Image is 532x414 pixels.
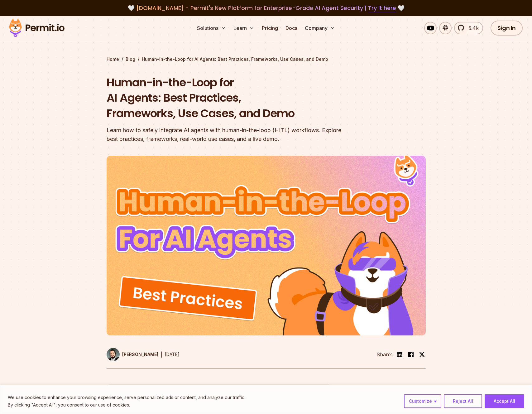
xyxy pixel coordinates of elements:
img: Permit logo [6,17,67,39]
li: Share: [376,351,392,358]
div: / / [107,56,426,62]
div: 🤍 🤍 [15,4,517,12]
button: Learn [231,22,257,34]
h1: Human-in-the-Loop for AI Agents: Best Practices, Frameworks, Use Cases, and Demo [107,75,346,121]
span: [DOMAIN_NAME] - Permit's New Platform for Enterprise-Grade AI Agent Security | [136,4,396,12]
img: Human-in-the-Loop for AI Agents: Best Practices, Frameworks, Use Cases, and Demo [107,156,426,335]
button: Accept All [485,394,524,408]
a: Sign In [491,21,523,36]
a: Docs [283,22,300,34]
button: Customize [404,394,441,408]
a: Blog [126,56,135,62]
img: twitter [419,351,425,358]
span: 5.4k [465,24,479,32]
a: [PERSON_NAME] [107,348,158,361]
h2: Related Tags [342,384,426,392]
a: Home [107,56,119,62]
div: | [161,351,162,358]
a: 5.4k [454,22,483,34]
button: Table of Contents [107,384,332,405]
button: Company [302,22,338,34]
p: By clicking "Accept All", you consent to our use of cookies. [8,401,245,409]
button: Reject All [444,394,482,408]
a: Try it here [368,4,396,12]
button: Solutions [194,22,228,34]
a: Pricing [259,22,280,34]
time: [DATE] [165,352,180,357]
img: Gabriel L. Manor [107,348,120,361]
div: Learn how to safely integrate AI agents with human-in-the-loop (HITL) workflows. Explore best pra... [107,126,346,143]
img: facebook [407,351,415,358]
p: We use cookies to enhance your browsing experience, serve personalized ads or content, and analyz... [8,394,245,401]
p: [PERSON_NAME] [122,351,158,358]
img: linkedin [396,351,403,358]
